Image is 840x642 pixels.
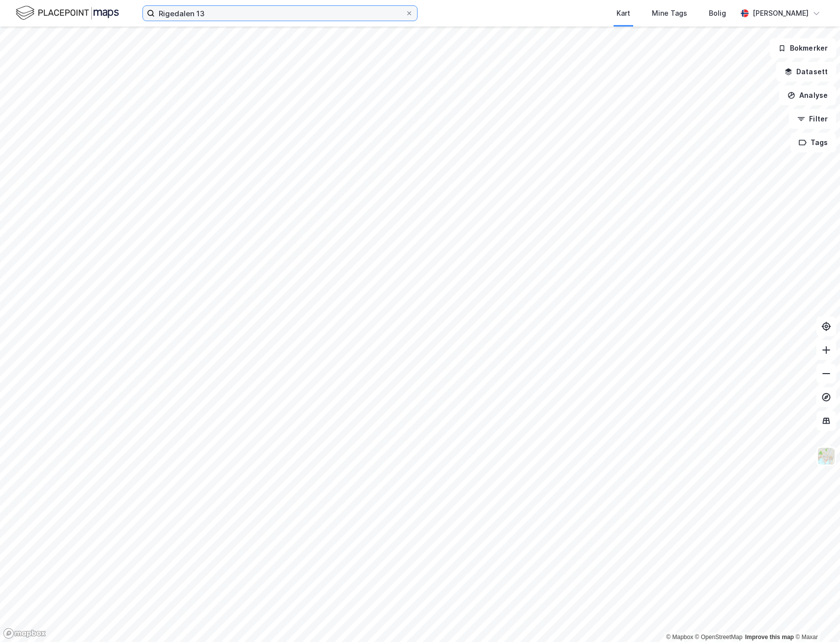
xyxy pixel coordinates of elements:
[155,6,405,21] input: Søk på adresse, matrikkel, gårdeiere, leietakere eller personer
[3,628,46,639] a: Mapbox homepage
[753,7,809,19] div: [PERSON_NAME]
[16,4,119,22] img: logo.f888ab2527a4732fd821a326f86c7f29.svg
[776,62,836,82] button: Datasett
[709,7,726,19] div: Bolig
[817,447,836,466] img: Z
[779,86,836,105] button: Analyse
[791,595,840,642] iframe: Chat Widget
[745,634,794,641] a: Improve this map
[695,634,743,641] a: OpenStreetMap
[616,7,630,19] div: Kart
[790,133,836,152] button: Tags
[652,7,687,19] div: Mine Tags
[789,109,836,129] button: Filter
[666,634,693,641] a: Mapbox
[770,38,836,58] button: Bokmerker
